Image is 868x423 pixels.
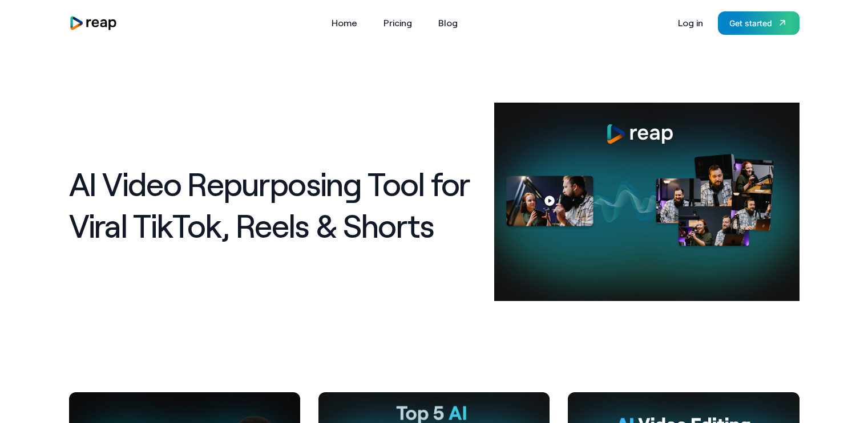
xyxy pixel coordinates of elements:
a: home [69,15,118,31]
div: Get started [729,17,772,29]
h1: AI Video Repurposing Tool for Viral TikTok, Reels & Shorts [69,163,481,246]
img: AI Video Repurposing Tool for Viral TikTok, Reels & Shorts [494,103,800,301]
a: Pricing [378,14,418,32]
a: Log in [672,14,709,32]
a: Get started [718,11,800,35]
a: Home [326,14,363,32]
img: reap logo [69,15,118,31]
a: Blog [433,14,463,32]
